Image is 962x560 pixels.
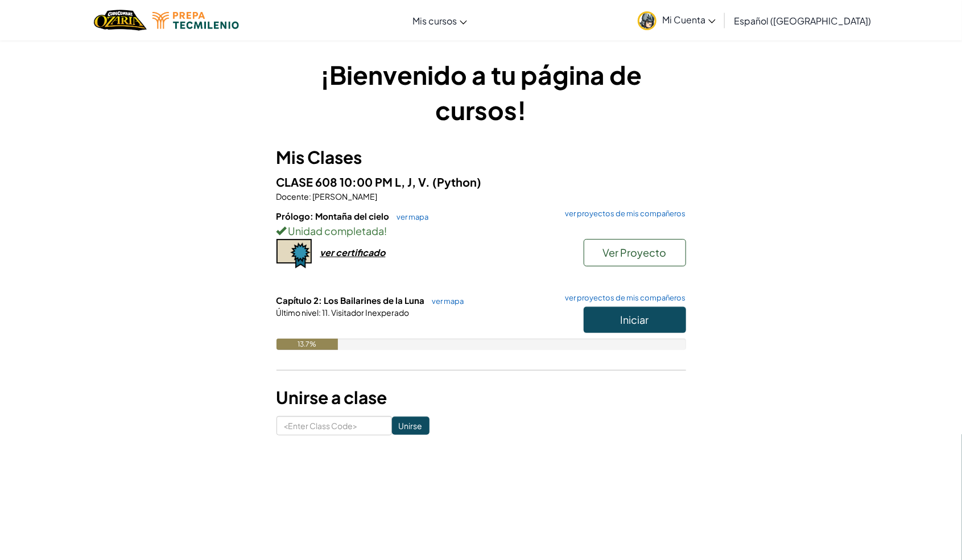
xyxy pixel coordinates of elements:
h1: ¡Bienvenido a tu página de cursos! [276,57,686,127]
span: Español ([GEOGRAPHIC_DATA]) [734,15,871,27]
div: ver certificado [320,246,386,258]
span: Visitador Inexperado [331,307,410,318]
img: Tecmilenio logo [152,12,239,29]
span: [PERSON_NAME] [312,191,378,201]
span: Último nivel [276,307,319,318]
span: Unidad completada [287,224,385,237]
div: 13.7% [276,339,338,350]
button: Iniciar [584,307,686,333]
a: ver certificado [276,246,386,258]
span: Ver Proyecto [603,246,667,259]
a: Ozaria by CodeCombat logo [94,9,147,32]
span: Docente [276,191,309,201]
span: : [319,307,321,318]
a: ver mapa [391,212,429,221]
img: certificate-icon.png [276,239,312,269]
img: Home [94,9,147,32]
span: (Python) [433,175,482,189]
span: : [309,191,312,201]
span: 11. [321,307,331,318]
button: Ver Proyecto [584,239,686,266]
a: ver proyectos de mis compañeros [560,294,686,302]
span: Capítulo 2: Los Bailarines de la Luna [276,295,427,306]
h3: Unirse a clase [276,385,686,410]
input: <Enter Class Code> [276,416,392,435]
span: Iniciar [621,313,649,326]
a: Español ([GEOGRAPHIC_DATA]) [728,5,877,36]
img: avatar [638,11,657,30]
h3: Mis Clases [276,145,686,170]
span: ! [385,224,387,237]
input: Unirse [392,417,430,435]
span: Mis cursos [412,15,457,27]
a: Mi Cuenta [632,2,721,38]
span: CLASE 608 10:00 PM L, J, V. [276,175,433,189]
span: Mi Cuenta [662,14,716,26]
a: ver mapa [427,297,464,306]
span: Prólogo: Montaña del cielo [276,211,391,221]
a: Mis cursos [407,5,473,36]
a: ver proyectos de mis compañeros [560,210,686,217]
